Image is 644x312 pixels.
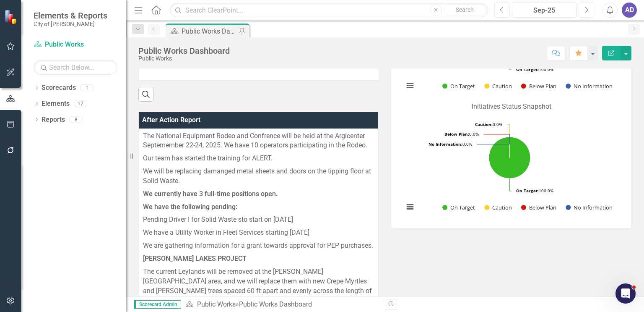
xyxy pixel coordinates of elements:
div: Public Works Dashboard [182,26,237,37]
button: Show No Information [566,204,612,211]
iframe: Intercom live chat [615,283,636,304]
button: Show Caution [484,82,512,90]
button: Show Caution [484,204,512,211]
tspan: Below Plan: [444,131,469,137]
tspan: No Information: [428,141,462,147]
p: Our team has started the training for ALERT. [143,152,374,165]
p: We are gathering information for a grant towards approval for PEP purchases. [143,239,374,252]
button: Show On Target [442,82,475,90]
text: 0.0% [428,141,472,147]
text: 0.0% [444,131,479,137]
tspan: Caution: [475,121,493,127]
a: Reports [42,115,65,125]
img: ClearPoint Strategy [4,9,19,24]
a: Public Works [34,40,117,50]
a: Public Works [197,300,236,308]
button: Sep-25 [512,3,576,18]
strong: We currently have 3 full-time positions open. [143,190,278,198]
button: AD [622,3,637,18]
div: 1 [80,84,93,92]
span: Elements & Reports [34,10,107,21]
p: Pending Driver I for Solid Waste sto start on [DATE] [143,213,374,226]
a: Scorecards [42,83,76,93]
tspan: On Target: [516,188,539,194]
a: Elements [42,99,70,109]
p: The current Leylands will be removed at the [PERSON_NAME][GEOGRAPHIC_DATA] area, and we will repl... [143,265,374,307]
button: View chart menu, Chart [404,79,416,91]
p: We will be replacing damanged metal sheets and doors on the tipping floor at Solid Waste. [143,165,374,188]
div: Public Works [138,55,230,62]
svg: Interactive chart [400,115,620,220]
button: View chart menu, Chart [404,201,416,213]
text: 100.0% [516,188,553,194]
text: 0.0% [475,121,502,127]
div: Chart. Highcharts interactive chart. [400,115,623,220]
small: City of [PERSON_NAME] [34,21,107,27]
text: 100.0% [516,66,553,72]
input: Search Below... [34,60,117,75]
div: 17 [74,100,87,107]
p: The National Equipment Rodeo and Confrence will be held at the Argicenter Septemember 22-24, 2025... [143,131,374,152]
tspan: On Target: [516,66,539,72]
button: Search [444,4,486,16]
path: On Target, 2. [489,137,530,178]
button: Show No Information [566,82,612,90]
div: Public Works Dashboard [138,46,230,55]
div: 8 [69,116,83,123]
button: Show Below Plan [521,204,557,211]
input: Search ClearPoint... [170,3,488,18]
button: Show Below Plan [521,82,557,90]
p: Initiatives Status Snapshot [400,100,623,113]
div: » [185,300,379,309]
div: Public Works Dashboard [239,300,312,308]
p: We have a Utility Worker in Fleet Services starting [DATE] [143,226,374,239]
td: Double-Click to Edit [139,65,383,81]
span: Search [456,6,474,13]
span: Scorecard Admin [134,300,181,309]
strong: We have the following pending: [143,203,237,211]
button: Show On Target [442,204,475,211]
div: Sep-25 [515,5,574,16]
strong: [PERSON_NAME] LAKES PROJECT [143,254,247,262]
